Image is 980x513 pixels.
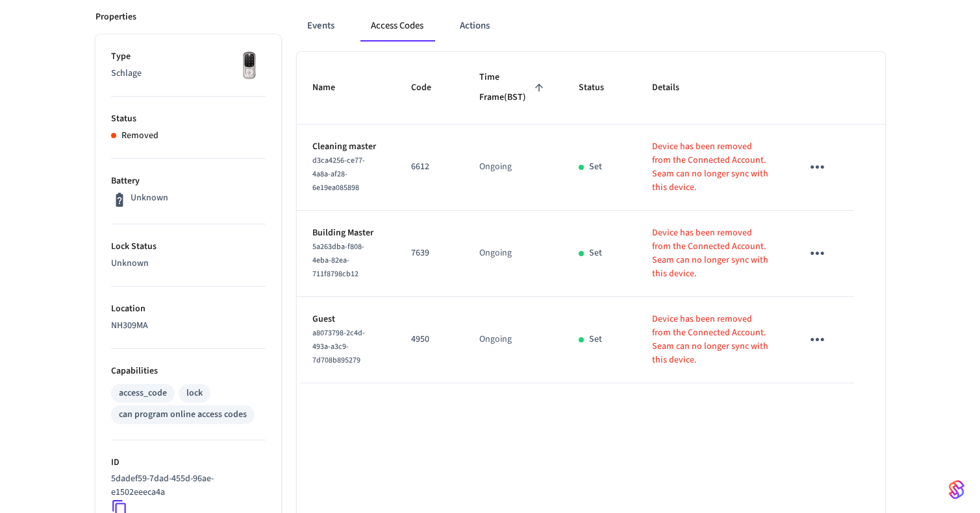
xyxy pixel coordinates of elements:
[131,191,168,205] p: Unknown
[111,50,266,64] p: Type
[589,160,602,174] p: Set
[297,10,885,42] div: ant example
[411,160,448,174] p: 6612
[652,313,771,367] p: Device has been removed from the Connected Account. Seam can no longer sync with this device.
[186,387,203,400] div: lock
[652,78,696,98] span: Details
[589,246,602,260] p: Set
[297,52,885,383] table: sticky table
[111,67,266,80] p: Schlage
[111,174,266,188] p: Battery
[312,328,365,366] span: a8073798-2c4d-493a-a3c9-7d708b895279
[449,10,500,42] button: Actions
[111,302,266,316] p: Location
[312,155,365,193] span: d3ca4256-ce77-4a8a-af28-6e19ea085898
[360,10,434,42] button: Access Codes
[297,10,345,42] button: Events
[119,408,247,422] div: can program online access codes
[312,313,380,326] p: Guest
[312,78,352,98] span: Name
[411,246,448,260] p: 7639
[652,226,771,281] p: Device has been removed from the Connected Account. Seam can no longer sync with this device.
[111,257,266,270] p: Unknown
[464,125,564,211] td: Ongoing
[111,364,266,378] p: Capabilities
[111,112,266,126] p: Status
[119,387,167,400] div: access_code
[111,240,266,254] p: Lock Status
[312,226,380,240] p: Building Master
[652,140,771,195] p: Device has been removed from the Connected Account. Seam can no longer sync with this device.
[312,140,380,154] p: Cleaning master
[579,78,621,98] span: Status
[95,10,136,24] p: Properties
[312,241,364,280] span: 5a263dba-f808-4eba-82ea-711f8798cb12
[111,472,260,499] p: 5dadef59-7dad-455d-96ae-e1502eeeca4a
[233,50,266,82] img: Yale Assure Touchscreen Wifi Smart Lock, Satin Nickel, Front
[589,333,602,346] p: Set
[111,319,266,333] p: NH309MA
[411,78,448,98] span: Code
[464,297,564,383] td: Ongoing
[121,129,158,143] p: Removed
[949,479,964,500] img: SeamLogoGradient.69752ec5.svg
[411,333,448,346] p: 4950
[111,456,266,470] p: ID
[479,67,548,108] span: Time Frame(BST)
[464,211,564,297] td: Ongoing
